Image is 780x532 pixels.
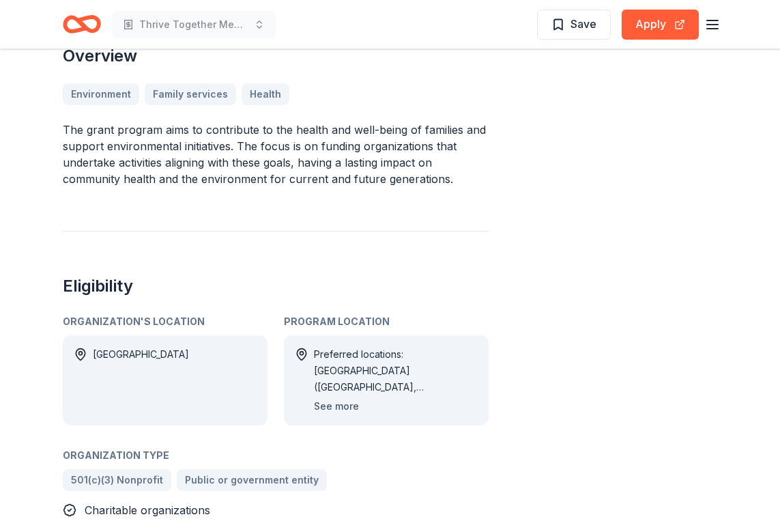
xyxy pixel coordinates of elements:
div: Organization Type [63,447,489,464]
span: Thrive Together Mental Health and Well-Being Program [139,16,248,33]
div: Program Location [284,313,489,330]
p: The grant program aims to contribute to the health and well-being of families and support environ... [63,122,489,187]
div: Organization's Location [63,313,268,330]
div: [GEOGRAPHIC_DATA] [93,346,189,415]
button: Apply [622,10,699,40]
a: Home [63,8,101,40]
span: Save [570,15,596,33]
button: Save [537,10,611,40]
h2: Eligibility [63,275,489,297]
div: Preferred locations: [GEOGRAPHIC_DATA] ([GEOGRAPHIC_DATA], [GEOGRAPHIC_DATA], [GEOGRAPHIC_DATA], ... [314,346,478,395]
button: See more [314,398,359,415]
span: Public or government entity [185,472,319,488]
a: Public or government entity [177,469,327,491]
h2: Overview [63,45,489,67]
a: 501(c)(3) Nonprofit [63,469,171,491]
span: 501(c)(3) Nonprofit [71,472,163,488]
button: Thrive Together Mental Health and Well-Being Program [112,11,276,38]
span: Charitable organizations [85,503,210,517]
